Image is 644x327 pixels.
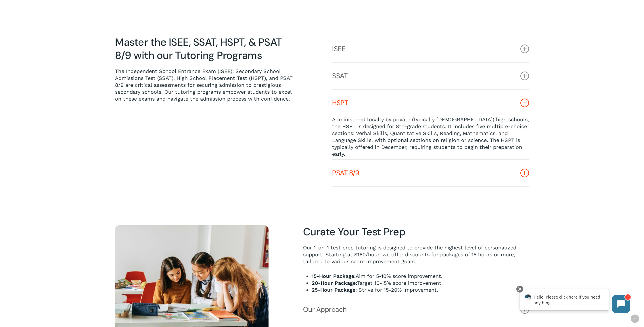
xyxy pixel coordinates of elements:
li: : Strive for 15-20% improvement. [312,286,529,293]
p: Our 1-on-1 test prep tutoring is designed to provide the highest level of personalized support. S... [303,244,529,273]
strong: 20-Hour Package: [312,280,357,286]
a: SSAT [332,63,529,89]
a: ISEE [332,36,529,62]
a: Our Approach [303,296,529,323]
h3: Curate Your Test Prep [303,225,529,238]
a: HSPT [332,90,529,116]
strong: 25-Hour Package [312,287,355,293]
a: PSAT 8/9 [332,160,529,186]
li: Aim for 5-10% score improvement. [312,273,529,280]
h3: Master the ISEE, SSAT, HSPT, & PSAT 8/9 with our Tutoring Programs [115,36,298,62]
p: The Independent School Entrance Exam (ISEE), Secondary School Admissions Test (SSAT), High School... [115,68,298,102]
li: Target 10-15% score improvement. [312,280,529,286]
strong: 15-Hour Package: [312,273,356,279]
span: Administered locally by private (typically [DEMOGRAPHIC_DATA]) high schools, the HSPT is designed... [332,116,529,157]
iframe: Chatbot [514,284,636,319]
